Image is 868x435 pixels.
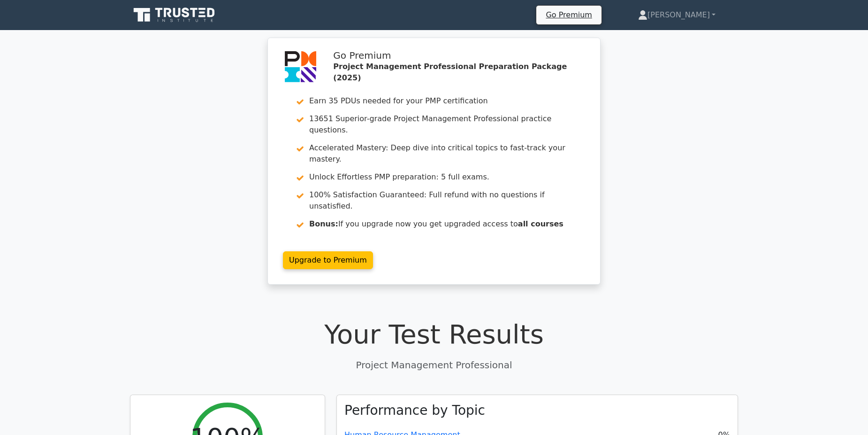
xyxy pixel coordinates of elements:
a: Upgrade to Premium [283,251,373,269]
p: Project Management Professional [130,358,738,372]
h1: Your Test Results [130,318,738,350]
h3: Performance by Topic [344,403,485,419]
a: [PERSON_NAME] [616,6,738,24]
a: Go Premium [540,8,597,21]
